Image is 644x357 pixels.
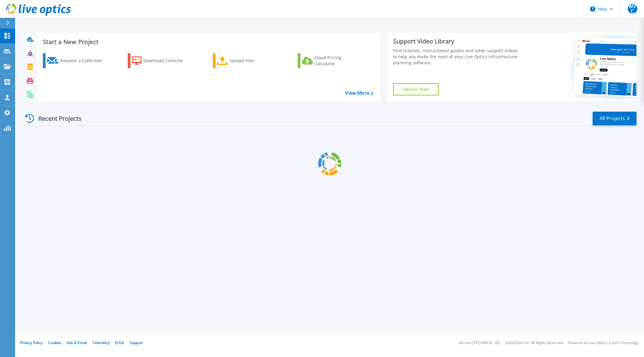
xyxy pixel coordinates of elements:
a: Download Collector [128,53,195,68]
a: Support [130,340,143,345]
h3: Start a New Project [43,39,373,45]
a: Cloud Pricing Calculator [298,53,365,68]
li: Powered by Live Optics, a Dell Technology [568,341,639,345]
a: Explore Now! [393,83,439,95]
a: Upload Files [213,53,280,68]
a: Ads & Email [67,340,87,345]
a: All Projects [593,112,636,125]
div: Download Collector [143,55,192,67]
div: Cloud Pricing Calculator [314,55,363,67]
a: Telemetry [92,340,110,345]
div: Find tutorials, instructional guides and other support videos to help you make the most of your L... [393,48,521,66]
div: Recent Projects [23,111,90,126]
span: WVC [628,4,637,14]
li: Version: [TECHNICAL_ID] [459,341,500,345]
div: Request a Collection [60,55,108,67]
li: © 2025 Dell Inc. All Rights Reserved [505,341,563,345]
div: Support Video Library [393,37,521,45]
a: Cookies [48,340,61,345]
a: Request a Collection [43,53,110,68]
a: View More [345,90,373,96]
a: EULA [115,340,124,345]
a: Privacy Policy [20,340,43,345]
div: Upload Files [229,55,278,67]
